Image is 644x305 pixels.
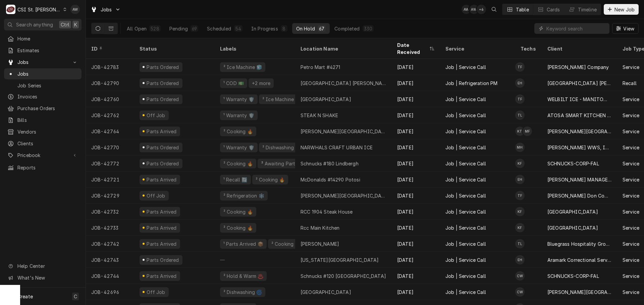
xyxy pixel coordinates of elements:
[215,252,295,268] div: —
[86,220,134,236] div: JOB-42733
[4,57,82,68] a: Go to Jobs
[515,255,525,264] div: Erick Hudgens's Avatar
[4,33,82,44] a: Home
[523,127,532,136] div: Matt Flores's Avatar
[223,240,264,247] div: ¹ Parts Arrived 📦
[547,144,612,151] div: [PERSON_NAME] WWS, INC.
[515,159,525,168] div: Kevin Floyd's Avatar
[17,105,78,112] span: Purchase Orders
[146,64,180,71] div: Parts Ordered
[515,159,525,168] div: KF
[445,96,486,103] div: Job | Service Call
[547,256,612,263] div: Aramark Correctional Services
[4,126,82,137] a: Vendors
[301,289,351,296] div: [GEOGRAPHIC_DATA]
[17,274,77,281] span: What's New
[4,150,82,161] a: Go to Pricebook
[74,21,77,28] span: K
[70,5,80,14] div: Alexandria Wilp's Avatar
[515,223,525,232] div: KF
[146,160,180,167] div: Parts Ordered
[477,5,486,14] div: + 6
[364,25,372,32] div: 330
[86,204,134,220] div: JOB-42732
[86,139,134,155] div: JOB-42770
[392,155,440,171] div: [DATE]
[547,176,612,183] div: [PERSON_NAME] MANAGEMENT INC
[392,204,440,220] div: [DATE]
[235,25,241,32] div: 54
[207,25,231,32] div: Scheduled
[301,240,339,247] div: [PERSON_NAME]
[4,115,82,126] a: Bills
[146,112,166,119] div: Off Job
[319,25,324,32] div: 67
[515,175,525,184] div: EH
[223,128,254,135] div: ² Cooking 🔥
[17,262,77,270] span: Help Center
[547,96,612,103] div: WELBILT ICE - MANITOWOC ICE
[86,171,134,187] div: JOB-42721
[4,260,82,272] a: Go to Help Center
[515,127,525,136] div: KT
[301,224,340,231] div: Rcc Main Kitchen
[74,293,77,300] span: C
[223,96,255,103] div: ¹ Warranty 🛡️
[515,94,525,104] div: TF
[515,239,525,248] div: TL
[515,110,525,120] div: TL
[17,47,78,54] span: Estimates
[445,80,498,87] div: Job | Refrigeration PM
[604,4,639,15] button: New Job
[146,96,180,103] div: Parts Ordered
[223,80,245,87] div: ¹ COD 💵
[86,236,134,252] div: JOB-42742
[515,62,525,72] div: Thomas Fonte's Avatar
[489,4,499,15] button: Open search
[623,160,639,167] div: Service
[223,144,255,151] div: ¹ Warranty 🛡️
[623,144,639,151] div: Service
[392,236,440,252] div: [DATE]
[516,6,529,13] div: Table
[623,176,639,183] div: Service
[392,107,440,123] div: [DATE]
[392,268,440,284] div: [DATE]
[547,273,599,280] div: SCHNUCKS-CORP-FAL
[301,144,373,151] div: NARWHALS CRAFT URBAN ICE
[61,21,69,28] span: Ctrl
[146,144,180,151] div: Parts Ordered
[392,75,440,91] div: [DATE]
[301,80,386,87] div: [GEOGRAPHIC_DATA] [PERSON_NAME]
[282,25,286,32] div: 8
[146,208,177,215] div: Parts Arrived
[547,128,612,135] div: [PERSON_NAME][GEOGRAPHIC_DATA]
[515,94,525,104] div: Thomas Fonte's Avatar
[301,45,385,52] div: Location Name
[547,45,610,52] div: Client
[86,155,134,171] div: JOB-42772
[296,25,315,32] div: On Hold
[4,103,82,114] a: Purchase Orders
[547,112,612,119] div: ATOSA SMART KITCHEN SERVICE
[4,45,82,56] a: Estimates
[334,25,360,32] div: Completed
[140,45,208,52] div: Status
[146,289,166,296] div: Off Job
[623,128,639,135] div: Service
[169,25,188,32] div: Pending
[223,176,248,183] div: ¹ Recall 🔄
[6,5,15,14] div: CSI St. Louis's Avatar
[445,289,486,296] div: Job | Service Call
[515,78,525,88] div: Erick Hudgens's Avatar
[445,273,486,280] div: Job | Service Call
[515,207,525,216] div: KF
[146,80,180,87] div: Parts Ordered
[546,23,606,34] input: Keyword search
[4,162,82,173] a: Reports
[301,273,386,280] div: Schnucks #120 [GEOGRAPHIC_DATA]
[17,35,78,42] span: Home
[547,160,599,167] div: SCHNUCKS-CORP-FAL
[86,59,134,75] div: JOB-42783
[17,294,33,299] span: Create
